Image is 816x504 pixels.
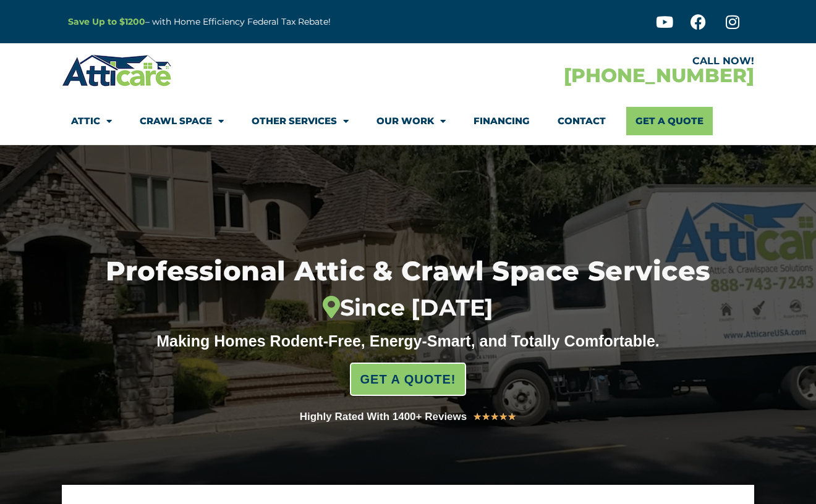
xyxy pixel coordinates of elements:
a: Our Work [376,107,446,135]
a: Attic [71,107,112,135]
h1: Professional Attic & Crawl Space Services [43,258,772,322]
a: Save Up to $1200 [68,16,145,27]
i: ★ [499,409,508,425]
p: – with Home Efficiency Federal Tax Rebate! [68,15,469,29]
a: Financing [474,107,530,135]
a: Crawl Space [140,107,224,135]
nav: Menu [71,107,745,135]
div: CALL NOW! [408,56,754,66]
a: Other Services [252,107,349,135]
i: ★ [473,409,482,425]
a: GET A QUOTE! [350,363,467,396]
div: 5/5 [473,409,516,425]
span: GET A QUOTE! [360,367,456,392]
a: Contact [558,107,606,135]
i: ★ [490,409,499,425]
i: ★ [482,409,490,425]
div: Since [DATE] [43,295,772,322]
div: Highly Rated With 1400+ Reviews [300,408,467,426]
i: ★ [508,409,516,425]
a: Get A Quote [626,107,713,135]
div: Making Homes Rodent-Free, Energy-Smart, and Totally Comfortable. [133,332,683,350]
